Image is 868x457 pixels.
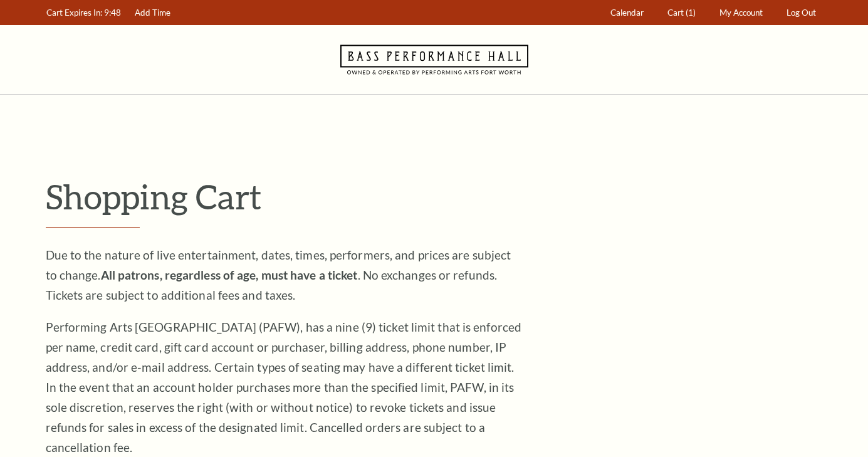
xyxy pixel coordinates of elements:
[46,176,823,217] p: Shopping Cart
[128,1,176,25] a: Add Time
[104,8,121,18] span: 9:48
[719,8,763,18] span: My Account
[101,268,358,282] strong: All patrons, regardless of age, must have a ticket
[686,8,696,18] span: (1)
[713,1,768,25] a: My Account
[610,8,644,18] span: Calendar
[661,1,701,25] a: Cart (1)
[46,8,102,18] span: Cart Expires In:
[604,1,649,25] a: Calendar
[667,8,684,18] span: Cart
[780,1,822,25] a: Log Out
[46,248,511,302] span: Due to the nature of live entertainment, dates, times, performers, and prices are subject to chan...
